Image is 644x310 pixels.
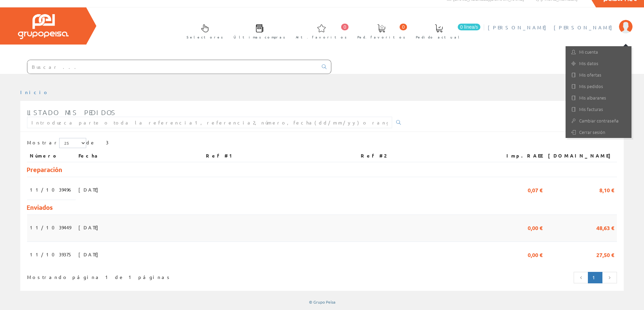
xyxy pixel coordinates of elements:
[27,271,267,281] div: Mostrando página 1 de 1 páginas
[78,249,102,260] span: [DATE]
[27,60,318,74] input: Buscar ...
[203,150,358,162] th: Ref #1
[566,126,631,138] a: Cerrar sesión
[566,92,631,104] a: Mis albaranes
[528,184,543,195] span: 0,07 €
[27,117,392,128] input: Introduzca parte o toda la referencia1, referencia2, número, fecha(dd/mm/yy) o rango de fechas(dd...
[495,150,545,162] th: Imp.RAEE
[227,19,289,43] a: Últimas compras
[528,249,543,260] span: 0,00 €
[566,81,631,92] a: Mis pedidos
[20,299,624,305] div: © Grupo Peisa
[180,19,226,43] a: Selectores
[18,14,69,39] img: Grupo Peisa
[30,184,73,195] span: 11/1039496
[26,165,62,174] span: Preparación
[566,69,631,81] a: Mis ofertas
[26,203,53,212] span: Enviados
[566,46,631,58] a: Mi cuenta
[400,24,407,30] span: 0
[341,24,349,30] span: 0
[528,222,543,233] span: 0,00 €
[30,249,72,260] span: 11/1039375
[78,222,102,233] span: [DATE]
[574,272,589,283] a: Página anterior
[30,222,71,233] span: 11/1039449
[566,115,631,126] a: Cambiar contraseña
[566,104,631,115] a: Mis facturas
[27,138,86,148] label: Mostrar
[357,34,405,40] span: Ped. favoritos
[458,24,480,30] span: 0 línea/s
[20,89,49,95] a: Inicio
[488,19,633,25] a: [PERSON_NAME] [PERSON_NAME]
[187,34,223,40] span: Selectores
[588,272,602,283] a: Página actual
[27,150,76,162] th: Número
[27,138,617,150] div: de 3
[545,150,617,162] th: [DOMAIN_NAME]
[76,150,203,162] th: Fecha
[596,222,614,233] span: 48,63 €
[599,184,614,195] span: 8,10 €
[566,58,631,69] a: Mis datos
[296,34,347,40] span: Art. favoritos
[234,34,285,40] span: Últimas compras
[358,150,495,162] th: Ref #2
[488,24,616,31] span: [PERSON_NAME] [PERSON_NAME]
[27,108,116,116] span: Listado mis pedidos
[416,34,462,40] span: Pedido actual
[78,184,102,195] span: [DATE]
[602,272,617,283] a: Página siguiente
[596,249,614,260] span: 27,50 €
[59,138,86,148] select: Mostrar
